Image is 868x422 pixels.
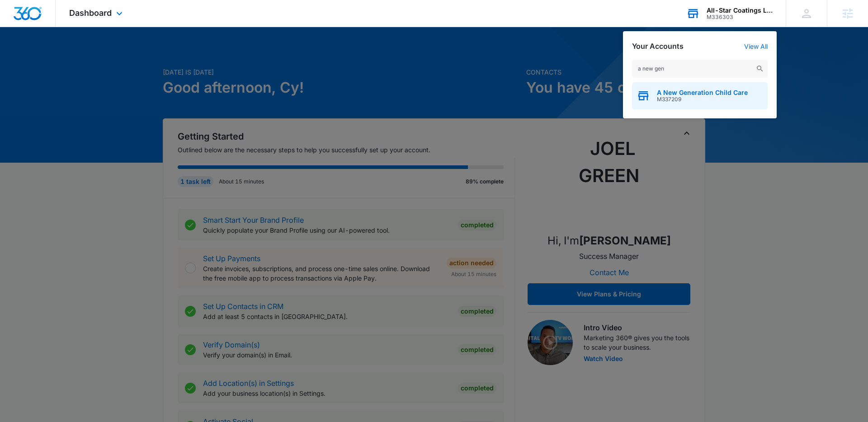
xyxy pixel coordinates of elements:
button: A New Generation Child CareM337209 [632,82,768,109]
a: View All [744,42,768,50]
span: Dashboard [69,8,112,18]
div: account name [707,7,773,14]
input: Search Accounts [632,60,768,78]
span: A New Generation Child Care [657,89,748,96]
h2: Your Accounts [632,42,684,51]
span: M337209 [657,96,748,103]
div: account id [707,14,773,20]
